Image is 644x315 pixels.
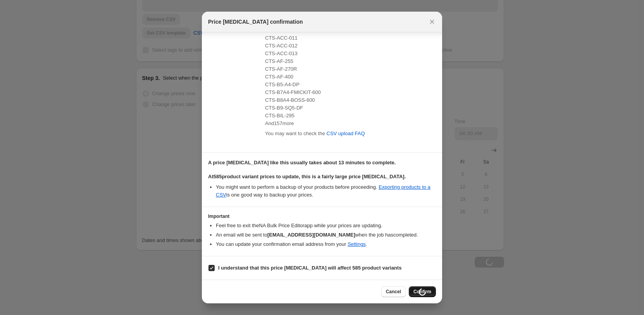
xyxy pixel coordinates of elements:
span: CSV upload FAQ [327,130,365,137]
a: CSV upload FAQ [322,127,370,140]
b: I understand that this price [MEDICAL_DATA] will affect 585 product variants [218,265,401,271]
a: Settings [348,241,366,247]
span: CTS-B9-SQ5-DF [265,105,303,111]
h3: Important [208,213,436,219]
span: CTS-ACC-013 [265,50,298,56]
span: CTS-B7A4-FMICKIT-600 [265,89,321,95]
li: Feel free to exit the NA Bulk Price Editor app while your prices are updating. [216,222,436,230]
li: You might want to perform a backup of your products before proceeding. is one good way to backup ... [216,183,436,199]
span: CTS-B5-A4-DP [265,82,300,87]
span: And 157 more [265,120,294,126]
span: Cancel [386,289,401,295]
b: [EMAIL_ADDRESS][DOMAIN_NAME] [267,232,355,238]
button: Cancel [381,286,406,297]
button: Close [427,16,437,27]
span: CTS-ACC-012 [265,43,298,49]
li: You can update your confirmation email address from your . [216,240,436,248]
span: CTS-AF-270R [265,66,297,72]
span: CTS-B8A4-BOSS-600 [265,97,315,103]
span: CTS-AF-400 [265,74,293,80]
span: CTS-ACC-011 [265,35,298,41]
b: At 585 product variant prices to update, this is a fairly large price [MEDICAL_DATA]. [208,174,406,179]
li: An email will be sent to when the job has completed . [216,231,436,239]
span: CTS-AF-255 [265,58,293,64]
span: You may want to check the [265,131,325,136]
span: CTS-BIL-295 [265,113,294,118]
b: A price [MEDICAL_DATA] like this usually takes about 13 minutes to complete. [208,160,396,165]
a: Exporting products to a CSV [216,184,430,198]
span: Price [MEDICAL_DATA] confirmation [208,18,303,26]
